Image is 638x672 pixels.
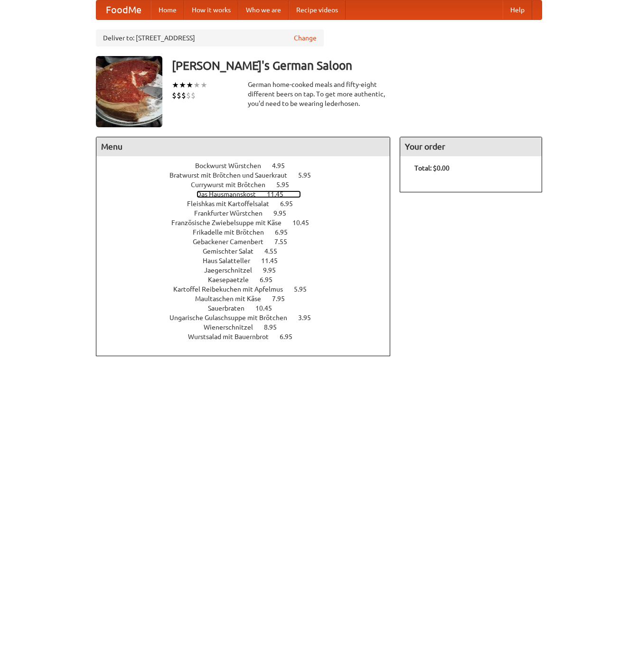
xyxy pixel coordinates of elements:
span: Currywurst mit Brötchen [191,181,275,189]
li: $ [191,90,196,101]
a: Bratwurst mit Brötchen und Sauerkraut 5.95 [169,171,328,179]
span: 5.95 [276,181,299,189]
a: Französische Zwiebelsuppe mit Käse 10.45 [171,219,327,227]
span: 5.95 [294,285,316,293]
li: $ [181,90,186,101]
span: 11.45 [267,190,293,198]
a: Wienerschnitzel 8.95 [204,323,294,331]
span: 9.95 [273,209,296,217]
span: Bockwurst Würstchen [195,162,271,170]
span: Das Hausmannskost [197,190,265,198]
a: Frikadelle mit Brötchen 6.95 [193,228,305,236]
span: Bratwurst mit Brötchen und Sauerkraut [169,171,297,179]
a: Gebackener Camenbert 7.55 [193,238,305,246]
a: Maultaschen mit Käse 7.95 [195,295,302,303]
span: 8.95 [264,323,286,331]
a: FoodMe [96,0,151,19]
span: 6.95 [280,333,302,341]
span: 10.45 [255,304,281,312]
h4: Your order [400,137,542,156]
span: 4.95 [272,162,294,170]
span: 4.55 [264,247,287,255]
a: Who we are [238,0,289,19]
span: Wienerschnitzel [204,323,263,331]
a: Kartoffel Reibekuchen mit Apfelmus 5.95 [173,285,324,293]
a: Frankfurter Würstchen 9.95 [194,209,304,217]
a: Gemischter Salat 4.55 [203,247,295,255]
b: Total: $0.00 [414,164,450,172]
div: German home-cooked meals and fifty-eight different beers on tap. To get more authentic, you'd nee... [248,80,390,108]
span: 6.95 [280,200,302,208]
span: Maultaschen mit Käse [195,295,271,303]
span: Sauerbraten [208,304,254,312]
a: Wurstsalad mit Bauernbrot 6.95 [188,333,310,341]
span: 10.45 [292,219,319,227]
img: angular.jpg [96,56,162,127]
a: Change [294,33,317,43]
span: 7.95 [272,295,294,303]
li: ★ [186,80,193,90]
a: Home [151,0,184,19]
a: Das Hausmannskost 11.45 [197,190,301,198]
h3: [PERSON_NAME]'s German Saloon [172,56,542,75]
span: 9.95 [263,266,285,274]
a: Ungarische Gulaschsuppe mit Brötchen 3.95 [169,314,328,322]
a: How it works [184,0,238,19]
span: 11.45 [261,257,287,265]
a: Currywurst mit Brötchen 5.95 [191,181,307,189]
h4: Menu [96,137,390,156]
span: 6.95 [260,276,282,284]
span: Gemischter Salat [203,247,263,255]
span: Französische Zwiebelsuppe mit Käse [171,219,291,227]
span: Ungarische Gulaschsuppe mit Brötchen [169,314,297,322]
span: 5.95 [298,171,320,179]
span: Frankfurter Würstchen [194,209,272,217]
li: ★ [179,80,186,90]
span: Jaegerschnitzel [204,266,262,274]
span: Haus Salatteller [203,257,260,265]
li: $ [172,90,177,101]
a: Fleishkas mit Kartoffelsalat 6.95 [187,200,310,208]
li: $ [186,90,191,101]
span: Wurstsalad mit Bauernbrot [188,333,278,341]
a: Haus Salatteller 11.45 [203,257,295,265]
a: Jaegerschnitzel 9.95 [204,266,293,274]
a: Bockwurst Würstchen 4.95 [195,162,302,170]
span: 6.95 [275,228,297,236]
span: Frikadelle mit Brötchen [193,228,273,236]
li: ★ [200,80,207,90]
div: Deliver to: [STREET_ADDRESS] [96,29,324,47]
span: 7.55 [274,238,297,246]
span: 3.95 [298,314,320,322]
span: Kartoffel Reibekuchen mit Apfelmus [173,285,292,293]
li: ★ [172,80,179,90]
a: Sauerbraten 10.45 [208,304,290,312]
a: Recipe videos [289,0,346,19]
li: ★ [193,80,200,90]
span: Fleishkas mit Kartoffelsalat [187,200,279,208]
a: Help [503,0,532,19]
li: $ [177,90,181,101]
a: Kaesepaetzle 6.95 [208,276,290,284]
span: Gebackener Camenbert [193,238,273,246]
span: Kaesepaetzle [208,276,258,284]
